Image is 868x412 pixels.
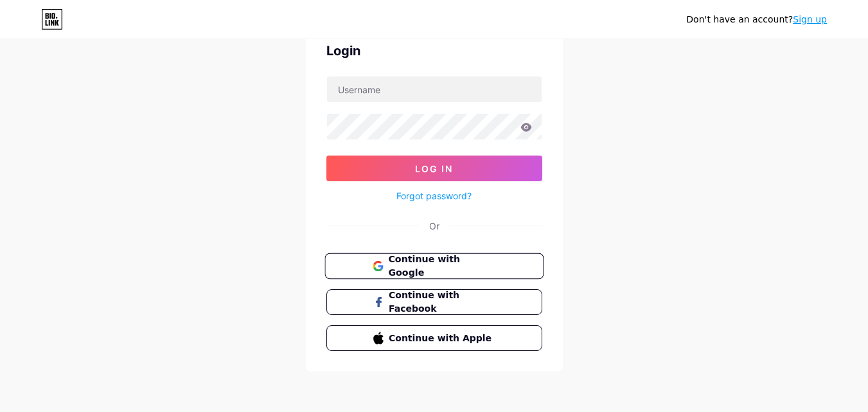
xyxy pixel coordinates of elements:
a: Continue with Google [326,253,542,279]
button: Continue with Google [324,253,544,280]
button: Continue with Apple [326,325,542,351]
a: Sign up [793,14,827,24]
span: Log In [415,163,453,174]
span: Continue with Apple [389,332,495,345]
button: Log In [326,156,542,181]
span: Continue with Google [388,253,495,280]
input: Username [327,76,542,102]
span: Continue with Facebook [389,289,495,316]
div: Or [429,219,439,233]
button: Continue with Facebook [326,289,542,315]
a: Forgot password? [396,189,472,202]
div: Don't have an account? [686,13,827,26]
div: Login [326,41,542,60]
